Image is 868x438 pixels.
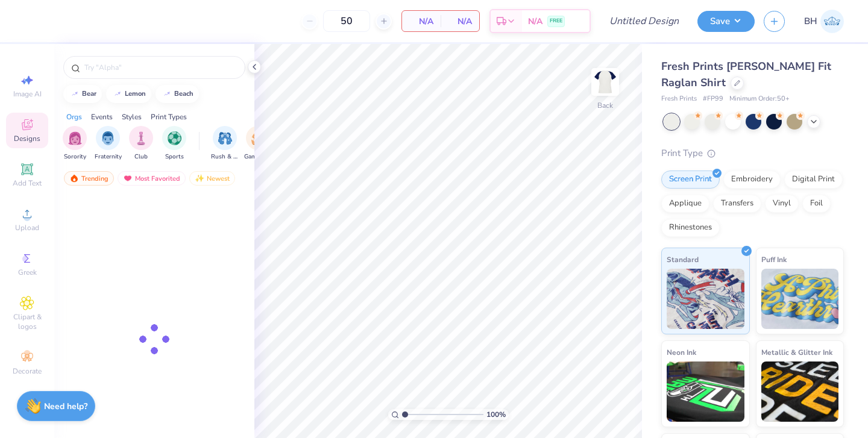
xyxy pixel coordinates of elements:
img: trend_line.gif [70,90,80,98]
div: Digital Print [784,171,843,189]
div: Applique [661,195,709,213]
img: Standard [667,269,744,329]
button: filter button [95,126,122,161]
img: Rush & Bid Image [218,131,232,145]
span: Fresh Prints [PERSON_NAME] Fit Raglan Shirt [661,59,831,90]
div: Back [597,100,613,111]
button: filter button [162,126,186,161]
div: Rhinestones [661,219,720,237]
div: Print Types [151,111,187,122]
button: filter button [244,126,272,161]
img: Fraternity Image [101,131,115,145]
input: Try "Alpha" [83,61,237,74]
div: Styles [122,111,142,122]
span: Image AI [13,89,42,99]
img: Newest.gif [195,174,204,183]
span: Minimum Order: 50 + [729,94,790,104]
span: N/A [448,15,472,28]
div: bear [82,90,96,97]
input: – – [323,10,370,32]
img: trending.gif [69,174,79,183]
span: FREE [550,17,562,25]
button: filter button [129,126,153,161]
div: Transfers [713,195,761,213]
strong: Need help? [44,401,87,412]
div: Vinyl [765,195,799,213]
div: filter for Sports [162,126,186,161]
button: filter button [63,126,87,161]
span: Decorate [13,366,42,376]
span: Rush & Bid [211,152,239,161]
img: Bella Hammerle [820,10,844,33]
span: N/A [409,15,433,28]
span: 100 % [486,409,506,420]
img: trend_line.gif [162,90,172,98]
span: Clipart & logos [6,312,48,331]
img: Back [593,70,617,94]
button: lemon [106,85,151,103]
span: Upload [15,223,39,233]
div: filter for Sorority [63,126,87,161]
div: filter for Club [129,126,153,161]
span: Fraternity [95,152,122,161]
div: Newest [189,171,235,186]
img: Puff Ink [761,269,839,329]
img: Club Image [134,131,148,145]
div: Trending [64,171,114,186]
span: Fresh Prints [661,94,697,104]
span: Standard [667,253,699,266]
button: bear [63,85,102,103]
img: Neon Ink [667,361,744,422]
img: Game Day Image [251,131,265,145]
div: Print Type [661,146,844,160]
div: Most Favorited [118,171,186,186]
img: Metallic & Glitter Ink [761,361,839,422]
a: BH [804,10,844,33]
button: filter button [211,126,239,161]
div: lemon [125,90,146,97]
span: Club [134,152,148,161]
div: Screen Print [661,171,720,189]
span: Greek [18,267,37,277]
span: Add Text [13,178,42,188]
span: BH [804,14,817,28]
span: # FP99 [703,94,723,104]
button: Save [697,11,755,32]
span: N/A [528,15,542,28]
span: Metallic & Glitter Ink [761,346,832,358]
div: Events [91,111,113,122]
div: Foil [802,195,831,213]
img: Sorority Image [68,131,82,145]
div: Orgs [66,111,82,122]
span: Game Day [244,152,272,161]
img: trend_line.gif [113,90,122,98]
div: beach [174,90,193,97]
button: beach [156,85,199,103]
div: filter for Rush & Bid [211,126,239,161]
span: Sorority [64,152,86,161]
input: Untitled Design [600,9,688,33]
span: Neon Ink [667,346,696,358]
img: most_fav.gif [123,174,133,183]
span: Puff Ink [761,253,787,266]
span: Designs [14,134,40,143]
div: filter for Fraternity [95,126,122,161]
span: Sports [165,152,184,161]
div: filter for Game Day [244,126,272,161]
div: Embroidery [723,171,781,189]
img: Sports Image [168,131,181,145]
